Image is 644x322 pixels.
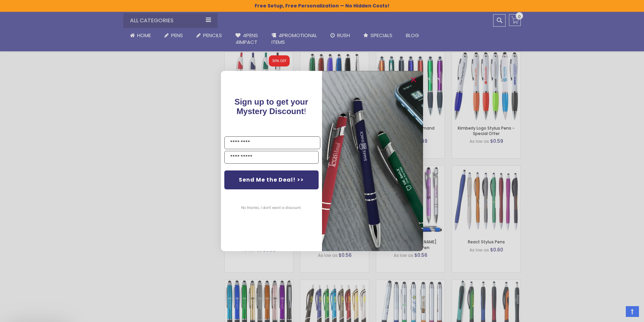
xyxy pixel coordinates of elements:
[224,170,319,189] button: Send Me the Deal! >>
[235,97,309,116] span: Sign up to get your Mystery Discount
[322,71,423,251] img: pop-up-image
[238,199,305,216] button: No thanks, I don't want a discount.
[235,97,309,116] span: !
[408,74,419,85] button: Close dialog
